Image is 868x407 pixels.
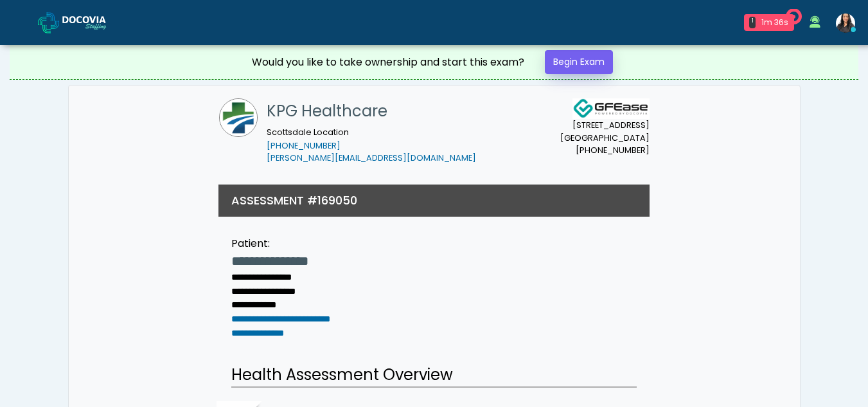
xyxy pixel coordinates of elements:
a: Docovia [38,1,127,43]
small: Scottsdale Location [267,127,476,164]
h2: Health Assessment Overview [231,363,637,388]
img: Docovia [38,12,59,33]
img: KPG Healthcare [219,98,258,137]
button: Open LiveChat chat widget [10,5,49,44]
div: Patient: [231,236,373,251]
div: 1m 36s [761,17,789,28]
a: [PHONE_NUMBER] [267,140,341,151]
div: 1 [749,17,756,28]
div: Would you like to take ownership and start this exam? [252,55,524,70]
small: [STREET_ADDRESS] [GEOGRAPHIC_DATA] [PHONE_NUMBER] [560,119,650,156]
img: Viral Patel [836,14,855,33]
a: Begin Exam [545,50,613,74]
a: [PERSON_NAME][EMAIL_ADDRESS][DOMAIN_NAME] [267,152,476,163]
img: Docovia [62,16,127,29]
a: 1 1m 36s [736,9,802,36]
h3: ASSESSMENT #169050 [231,192,357,208]
h1: KPG Healthcare [267,98,476,124]
img: Docovia Staffing Logo [572,98,650,119]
